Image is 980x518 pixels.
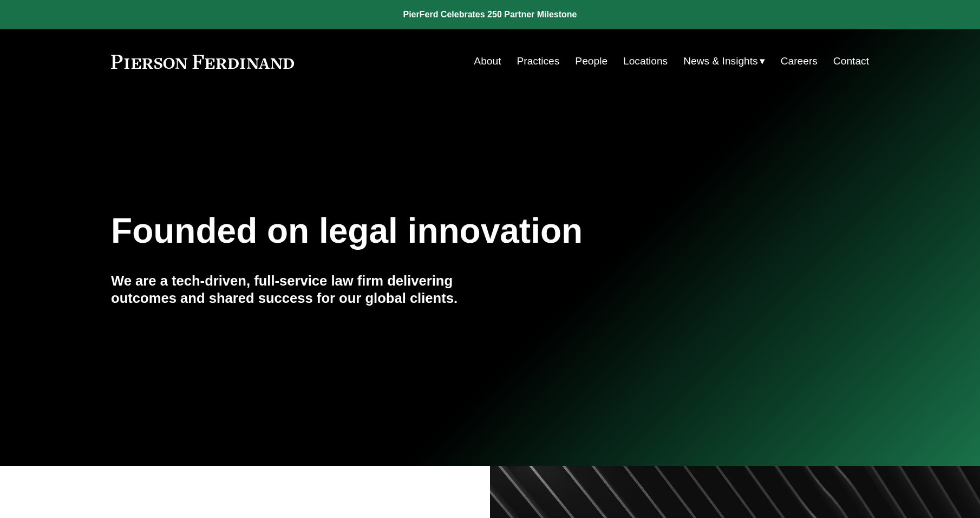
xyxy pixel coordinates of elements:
a: Contact [833,51,869,72]
a: folder dropdown [683,51,765,72]
span: News & Insights [683,52,758,71]
a: Locations [623,51,668,72]
a: People [575,51,607,72]
a: Careers [781,51,818,72]
h4: We are a tech-driven, full-service law firm delivering outcomes and shared success for our global... [111,272,490,307]
a: About [474,51,501,72]
h1: Founded on legal innovation [111,211,743,251]
a: Practices [517,51,559,72]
